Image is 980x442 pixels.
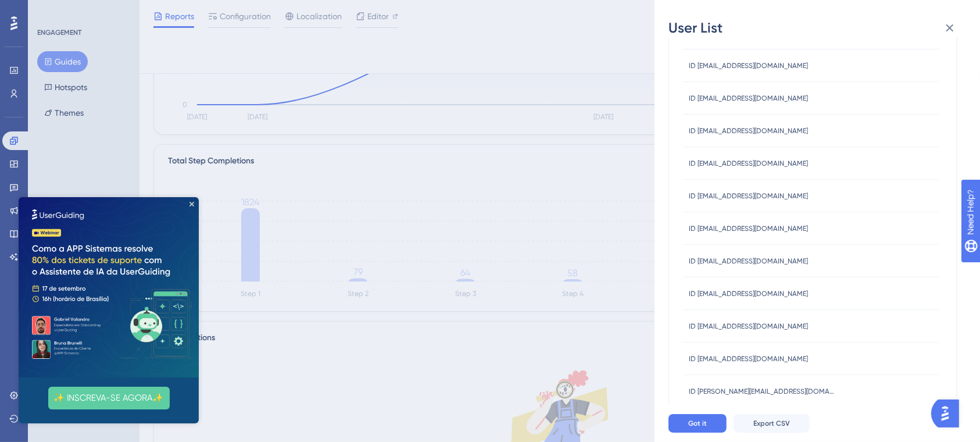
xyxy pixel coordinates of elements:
span: ID [EMAIL_ADDRESS][DOMAIN_NAME] [689,256,808,266]
span: Got it [688,419,707,428]
span: ID [PERSON_NAME][EMAIL_ADDRESS][DOMAIN_NAME] [689,387,834,396]
span: ID [EMAIL_ADDRESS][DOMAIN_NAME] [689,322,808,331]
span: Export CSV [753,419,790,428]
button: Export CSV [734,414,810,433]
span: ID [EMAIL_ADDRESS][DOMAIN_NAME] [689,159,808,168]
button: Got it [668,414,727,433]
span: ID [EMAIL_ADDRESS][DOMAIN_NAME] [689,289,808,298]
div: Close Preview [171,5,176,9]
span: ID [EMAIL_ADDRESS][DOMAIN_NAME] [689,354,808,363]
div: User List [668,19,966,37]
span: ID [EMAIL_ADDRESS][DOMAIN_NAME] [689,61,808,70]
span: Need Help? [27,3,73,17]
span: ID [EMAIL_ADDRESS][DOMAIN_NAME] [689,191,808,201]
span: ID [EMAIL_ADDRESS][DOMAIN_NAME] [689,224,808,233]
span: ID [EMAIL_ADDRESS][DOMAIN_NAME] [689,94,808,103]
iframe: UserGuiding AI Assistant Launcher [931,396,966,431]
button: ✨ INSCREVA-SE AGORA✨ [30,190,151,212]
span: ID [EMAIL_ADDRESS][DOMAIN_NAME] [689,126,808,136]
